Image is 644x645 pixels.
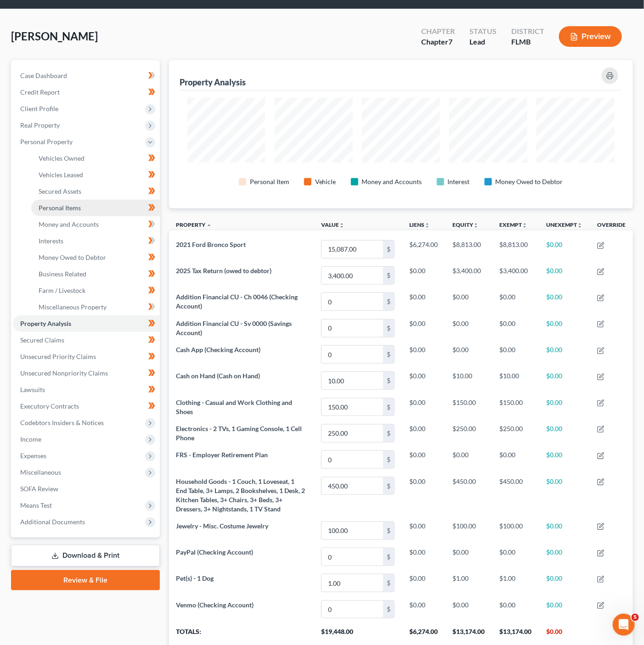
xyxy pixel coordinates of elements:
[452,221,479,228] a: Equityunfold_more
[577,223,582,228] i: unfold_more
[39,187,81,195] span: Secured Assets
[39,303,107,311] span: Miscellaneous Property
[31,282,160,299] a: Farm / Livestock
[402,473,445,517] td: $0.00
[539,447,590,473] td: $0.00
[322,267,383,284] input: 0.00
[176,425,302,442] span: Electronics - 2 TVs, 1 Gaming Console, 1 Cell Phone
[39,270,86,278] span: Business Related
[20,468,61,476] span: Miscellaneous
[176,221,212,228] a: Property expand_less
[613,614,635,636] iframe: Intercom live chat
[20,320,71,327] span: Property Analysis
[522,223,527,228] i: unfold_more
[39,220,99,228] span: Money and Accounts
[322,293,383,310] input: 0.00
[499,221,527,228] a: Exemptunfold_more
[20,419,104,426] span: Codebtors Insiders & Notices
[539,394,590,420] td: $0.00
[511,37,544,47] div: FLMB
[20,88,60,96] span: Credit Report
[492,420,539,446] td: $250.00
[402,447,445,473] td: $0.00
[539,420,590,446] td: $0.00
[445,544,492,570] td: $0.00
[539,596,590,623] td: $0.00
[39,253,106,261] span: Money Owed to Debtor
[632,614,639,621] span: 5
[39,286,85,294] span: Farm / Livestock
[383,398,394,416] div: $
[31,200,160,216] a: Personal Items
[539,315,590,341] td: $0.00
[39,171,83,179] span: Vehicles Leased
[402,596,445,623] td: $0.00
[176,522,269,530] span: Jewelry - Misc. Costume Jewelry
[13,381,160,398] a: Lawsuits
[424,223,430,228] i: unfold_more
[402,570,445,596] td: $0.00
[383,451,394,468] div: $
[31,233,160,249] a: Interests
[445,473,492,517] td: $450.00
[539,342,590,368] td: $0.00
[39,154,85,162] span: Vehicles Owned
[322,241,383,258] input: 0.00
[402,517,445,544] td: $0.00
[539,473,590,517] td: $0.00
[180,77,246,88] div: Property Analysis
[322,451,383,468] input: 0.00
[445,342,492,368] td: $0.00
[20,105,58,112] span: Client Profile
[445,570,492,596] td: $1.00
[31,299,160,315] a: Miscellaneous Property
[402,236,445,262] td: $6,274.00
[322,477,383,495] input: 0.00
[20,353,96,360] span: Unsecured Priority Claims
[383,548,394,566] div: $
[13,67,160,84] a: Case Dashboard
[20,485,58,493] span: SOFA Review
[492,596,539,623] td: $0.00
[409,221,430,228] a: Liensunfold_more
[445,517,492,544] td: $100.00
[546,221,582,228] a: Unexemptunfold_more
[445,447,492,473] td: $0.00
[492,570,539,596] td: $1.00
[402,368,445,394] td: $0.00
[590,216,633,236] th: Override
[20,452,46,460] span: Expenses
[13,481,160,497] a: SOFA Review
[20,518,85,526] span: Additional Documents
[445,263,492,289] td: $3,400.00
[13,315,160,332] a: Property Analysis
[250,177,289,186] div: Personal Item
[20,72,67,79] span: Case Dashboard
[11,545,160,566] a: Download & Print
[448,37,452,46] span: 7
[383,346,394,363] div: $
[383,522,394,539] div: $
[445,236,492,262] td: $8,813.00
[402,289,445,315] td: $0.00
[315,177,336,186] div: Vehicle
[176,398,293,415] span: Clothing - Casual and Work Clothing and Shoes
[322,320,383,337] input: 0.00
[445,315,492,341] td: $0.00
[383,320,394,337] div: $
[539,368,590,394] td: $0.00
[31,183,160,200] a: Secured Assets
[322,398,383,416] input: 0.00
[176,320,292,337] span: Addition Financial CU - Sv 0000 (Savings Account)
[31,150,160,167] a: Vehicles Owned
[383,267,394,284] div: $
[492,289,539,315] td: $0.00
[321,221,345,228] a: Valueunfold_more
[473,223,479,228] i: unfold_more
[11,570,160,590] a: Review & File
[539,544,590,570] td: $0.00
[539,236,590,262] td: $0.00
[13,398,160,415] a: Executory Contracts
[469,26,497,37] div: Status
[176,372,260,380] span: Cash on Hand (Cash on Hand)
